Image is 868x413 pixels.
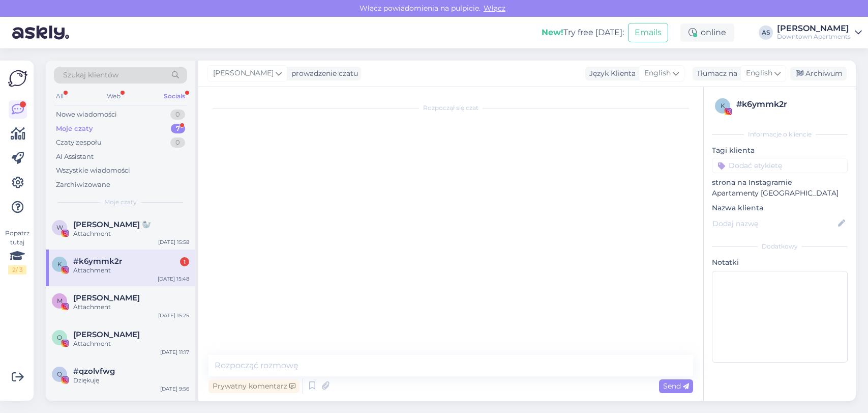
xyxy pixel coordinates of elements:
[170,109,185,120] div: 0
[712,203,848,213] p: Nazwa klienta
[790,67,847,80] div: Archiwum
[712,257,848,268] p: Notatki
[8,265,26,274] div: 2 / 3
[680,23,734,42] div: online
[213,68,274,79] span: [PERSON_NAME]
[56,109,117,120] div: Nowe wiadomości
[721,102,725,109] span: k
[736,98,845,111] div: # k6ymmk2r
[56,152,94,162] div: AI Assistant
[712,242,848,251] div: Dodatkowy
[63,70,118,80] span: Szukaj klientów
[56,224,63,231] span: W
[208,103,693,113] div: Rozpoczął się czat
[56,124,93,134] div: Moje czaty
[73,257,122,266] span: #k6ymmk2r
[56,137,102,148] div: Czaty zespołu
[170,137,185,148] div: 0
[8,69,27,88] img: Askly Logo
[158,275,189,283] div: [DATE] 15:48
[158,312,189,319] div: [DATE] 15:25
[712,158,848,173] input: Dodać etykietę
[712,130,848,139] div: Informacje o kliencie
[73,266,189,275] div: Attachment
[57,370,62,378] span: q
[585,68,636,79] div: Język Klienta
[57,334,62,341] span: O
[160,348,189,356] div: [DATE] 11:17
[542,27,563,37] b: New!
[759,25,773,40] div: AS
[73,339,189,348] div: Attachment
[73,229,189,238] div: Attachment
[693,68,737,79] div: Tłumacz na
[663,381,689,391] span: Send
[746,68,772,79] span: English
[73,293,140,302] span: Mateusz
[57,297,63,305] span: M
[287,68,358,79] div: prowadzenie czatu
[712,188,848,199] p: Apartamenty [GEOGRAPHIC_DATA]
[712,177,848,188] p: strona na Instagramie
[162,90,187,103] div: Socials
[160,385,189,393] div: [DATE] 9:56
[171,124,185,134] div: 7
[180,257,189,266] div: 1
[104,198,137,207] span: Moje czaty
[208,379,300,393] div: Prywatny komentarz
[73,302,189,312] div: Attachment
[777,24,862,41] a: [PERSON_NAME]Downtown Apartments
[628,23,668,42] button: Emails
[73,376,189,385] div: Dziękuję
[73,220,152,229] span: Wiktoria Łukiewska 🦭
[777,33,851,41] div: Downtown Apartments
[56,180,110,190] div: Zarchiwizowane
[481,4,508,13] span: Włącz
[712,218,836,229] input: Dodaj nazwę
[8,229,26,274] div: Popatrz tutaj
[54,90,66,103] div: All
[158,238,189,246] div: [DATE] 15:58
[57,260,62,268] span: k
[644,68,671,79] span: English
[777,24,851,33] div: [PERSON_NAME]
[73,330,140,339] span: Oliwia Misiaszek
[56,166,130,176] div: Wszystkie wiadomości
[105,90,123,103] div: Web
[542,26,624,39] div: Try free [DATE]:
[712,145,848,156] p: Tagi klienta
[73,367,115,376] span: #qzolvfwg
